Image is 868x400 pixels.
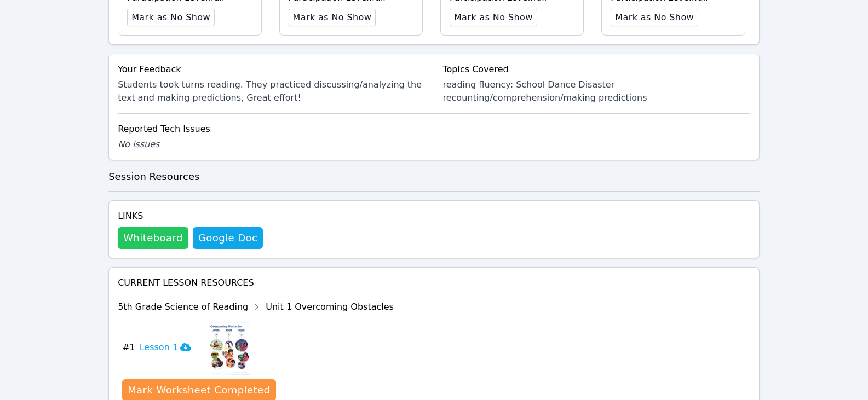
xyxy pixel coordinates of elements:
div: Reported Tech Issues [118,123,750,136]
h4: Current Lesson Resources [118,276,750,289]
img: Lesson 1 [209,320,250,375]
h4: Links [118,210,263,223]
h3: Session Resources [108,169,760,184]
button: Mark as No Show [450,9,537,26]
div: Topics Covered [443,63,750,76]
div: reading fluency: School Dance Disaster recounting/comprehension/making predictions [443,78,750,105]
button: #1Lesson 1 [122,320,200,375]
div: Your Feedback [118,63,425,76]
span: No issues [118,139,159,149]
a: Google Doc [193,227,263,249]
h3: Lesson 1 [140,341,191,354]
button: Mark as No Show [611,9,698,26]
div: 5th Grade Science of Reading Unit 1 Overcoming Obstacles [118,298,394,316]
div: Students took turns reading. They practiced discussing/analyzing the text and making predictions,... [118,78,425,105]
div: Mark Worksheet Completed [128,382,270,398]
span: # 1 [122,341,135,354]
button: Mark as No Show [127,9,215,26]
button: Whiteboard [118,227,188,249]
button: Mark as No Show [289,9,376,26]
